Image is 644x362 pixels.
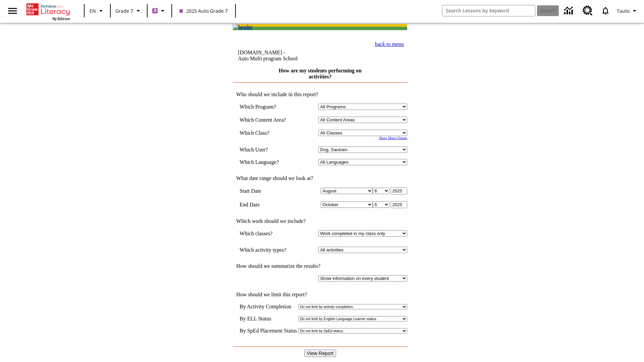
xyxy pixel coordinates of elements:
a: Data Center [560,2,579,20]
button: Grade: Grade 7, Select a grade [113,5,145,17]
div: Home [26,2,70,21]
td: Which User? [239,146,296,153]
span: EN [90,7,96,14]
td: End Date [239,201,296,208]
nobr: Which Content Area? [239,117,286,123]
a: Show More Classes [379,136,408,140]
span: Grade 7 [115,7,133,14]
td: How should we summarize the results? [233,263,407,269]
input: View Report [304,350,336,357]
td: How should we limit this report? [233,292,407,298]
a: Resource Center, Will open in new tab [579,2,597,20]
a: How are my students performing on activities? [279,68,362,79]
td: Which work should we include? [233,218,407,224]
button: Boost Class color is purple. Change class color [150,5,169,17]
img: header [233,24,253,30]
td: By Activity Completion [239,304,297,310]
nobr: Auto Multi program School [238,56,298,61]
td: [DOMAIN_NAME] - [238,50,340,62]
span: 2025 Auto Grade 7 [179,7,228,14]
td: What date range should we look at? [233,175,407,181]
td: By ELL Status [239,316,297,322]
td: Which Language? [239,159,296,165]
span: Tauto [617,7,630,14]
td: Which activity types? [239,247,296,253]
button: Language: EN, Select a language [87,5,108,17]
a: Notifications [597,2,614,19]
td: Which classes? [239,230,296,237]
a: back to menu [375,41,404,47]
td: Which Program? [239,104,296,110]
td: Which Class? [239,130,296,136]
span: NJ Edition [52,16,70,21]
button: Open side menu [3,1,22,21]
td: By SpEd Placement Status [239,328,297,334]
td: Start Date [239,187,296,194]
td: Who should we include in this report? [233,92,407,98]
span: B [154,6,157,15]
button: Profile/Settings [614,5,641,17]
input: search field [442,5,535,16]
